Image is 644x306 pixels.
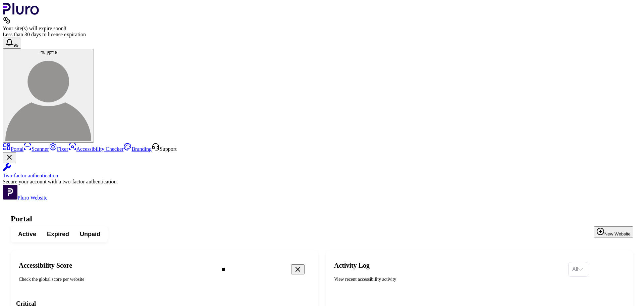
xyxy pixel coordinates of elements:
[49,146,68,152] a: Fixer
[40,50,57,55] span: פרקין עדי
[23,146,49,152] a: Scanner
[3,38,21,49] button: Open notifications, you have 390 new notifications
[18,230,36,238] span: Active
[594,226,633,237] button: New Website
[63,26,66,31] span: 8
[13,43,18,48] span: 99
[19,276,211,283] div: Check the global score per website
[3,26,641,32] div: Your site(s) will expire soon
[19,261,211,269] h2: Accessibility Score
[74,228,106,240] button: Unpaid
[334,276,563,283] div: View recent accessibility activity
[3,10,39,16] a: Logo
[3,173,641,179] div: Two-factor authentication
[5,55,91,141] img: פרקין עדי
[152,146,177,152] a: Open Support screen
[3,32,641,38] div: Less than 30 days to license expiration
[123,146,152,152] a: Branding
[47,230,69,238] span: Expired
[3,152,16,163] button: Close Two-factor authentication notification
[3,163,641,179] a: Two-factor authentication
[80,230,100,238] span: Unpaid
[42,228,74,240] button: Expired
[13,228,42,240] button: Active
[3,49,94,143] button: פרקין עדיפרקין עדי
[216,262,331,276] input: Search
[3,195,48,201] a: Open Pluro Website
[3,146,23,152] a: Portal
[3,179,641,185] div: Secure your account with a two-factor authentication.
[11,214,633,223] h1: Portal
[334,261,563,269] h2: Activity Log
[568,262,588,277] div: Set sorting
[3,143,641,201] aside: Sidebar menu
[68,146,124,152] a: Accessibility Checker
[291,264,305,274] button: Clear search field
